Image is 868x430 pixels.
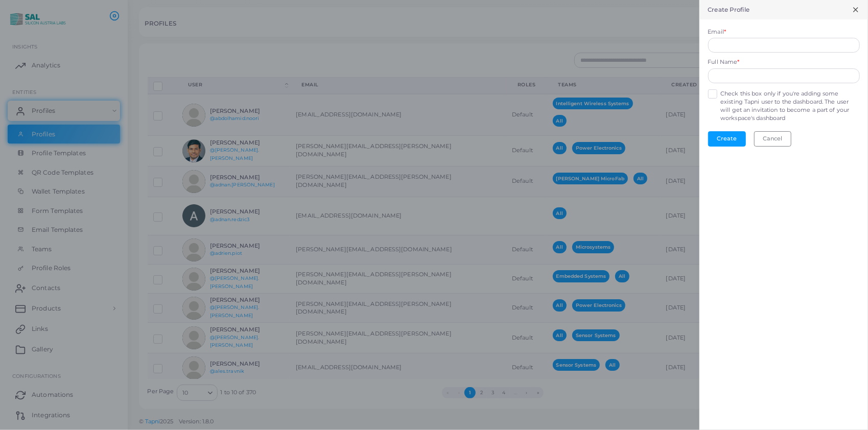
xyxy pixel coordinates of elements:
[708,28,726,36] label: Email
[708,58,740,66] label: Full Name
[708,131,746,147] button: Create
[708,6,750,13] h5: Create Profile
[754,131,791,147] button: Cancel
[720,90,859,123] label: Check this box only if you're adding some existing Tapni user to the dashboard. The user will get...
